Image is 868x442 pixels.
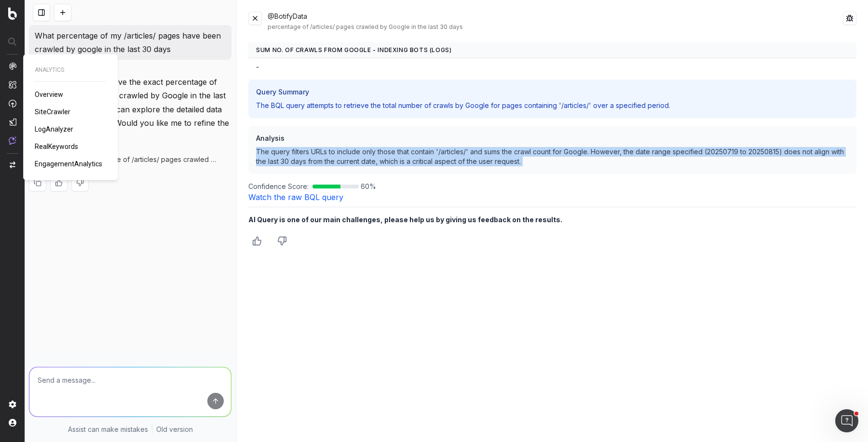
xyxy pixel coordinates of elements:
img: Studio [9,118,16,126]
p: What percentage of my /articles/ pages have been crawled by google in the last 30 days [35,29,226,56]
p: The query filters URLs to include only those that contain '/articles/' and sums the crawl count f... [256,147,849,166]
span: Overview [35,91,63,98]
button: @BotifyData: percentage of /articles/ pages crawled by Google in the last 30 days [29,155,231,164]
b: AI Query is one of our main challenges, please help us by giving us feedback on the results. [248,215,562,224]
button: Thumbs down [273,232,291,250]
span: SiteCrawler [35,108,70,116]
th: sum No. of Crawls from Google - Indexing Bots (Logs) [248,42,856,58]
a: Overview [35,90,67,99]
img: Assist [9,136,16,145]
span: LogAnalyzer [35,125,73,133]
img: My account [9,419,16,427]
img: Activation [9,99,16,107]
a: LogAnalyzer [35,124,77,134]
span: Confidence Score: [248,182,309,191]
img: Intelligence [9,80,16,89]
h3: Analysis [256,134,849,143]
a: EngagementAnalytics [35,159,106,169]
span: 60 % [361,182,376,191]
a: RealKeywords [35,142,82,151]
div: percentage of /articles/ pages crawled by Google in the last 30 days [268,23,843,31]
img: Setting [9,401,16,408]
span: @BotifyData: percentage of /articles/ pages crawled by Google in the last 30 days [41,155,220,164]
span: EngagementAnalytics [35,160,102,168]
p: The BQL query attempts to retrieve the total number of crawls by Google for pages containing '/ar... [256,101,849,110]
a: SiteCrawler [35,107,74,117]
span: RealKeywords [35,143,78,150]
div: @BotifyData [268,12,843,31]
button: Thumbs up [248,232,266,250]
a: Old version [156,425,193,434]
img: Switch project [10,161,15,168]
p: Assist can make mistakes [68,425,148,434]
p: It seems I couldn't retrieve the exact percentage of your pages crawled by Google in the last 30 ... [29,75,231,143]
iframe: Intercom live chat [835,409,858,432]
a: Watch the raw BQL query [248,192,343,202]
img: Botify logo [8,7,17,20]
span: ANALYTICS [35,66,106,74]
img: Analytics [9,62,16,70]
h3: Query Summary [256,87,849,97]
td: - [248,58,856,76]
